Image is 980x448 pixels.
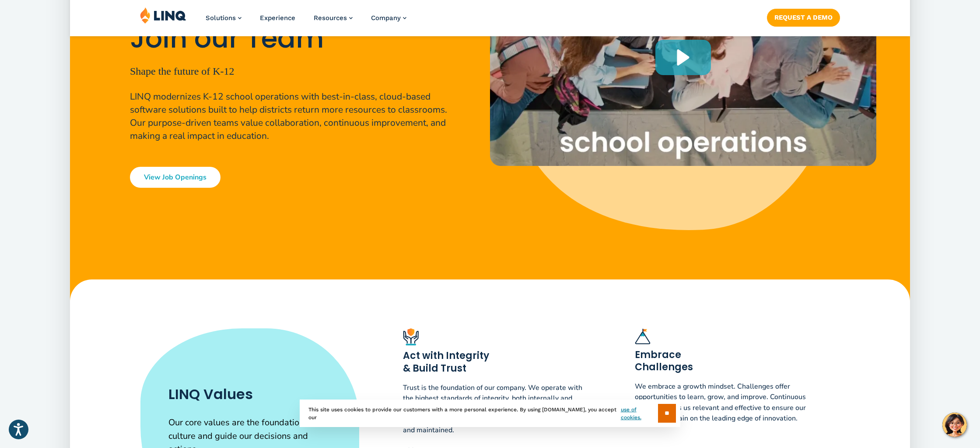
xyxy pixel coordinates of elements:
[168,384,331,404] h2: LINQ Values
[206,7,406,36] nav: Primary Navigation
[206,14,236,22] span: Solutions
[371,14,401,22] span: Company
[206,14,241,22] a: Solutions
[767,9,840,26] a: Request a Demo
[130,63,455,79] p: Shape the future of K-12
[314,14,347,22] span: Resources
[403,350,588,374] h3: Act with Integrity & Build Trust
[130,167,220,188] a: View Job Openings
[130,23,455,54] h2: Join our Team
[300,400,680,427] div: This site uses cookies to provide our customers with a more personal experience. By using [DOMAIN...
[767,7,840,26] nav: Button Navigation
[635,381,820,424] p: We embrace a growth mindset. Challenges offer opportunities to learn, grow, and improve. Continuo...
[130,90,455,142] p: LINQ modernizes K-12 school operations with best-in-class, cloud-based software solutions built t...
[314,14,353,22] a: Resources
[260,14,295,22] a: Experience
[635,349,820,373] h3: Embrace Challenges
[371,14,406,22] a: Company
[621,406,658,421] a: use of cookies.
[140,7,186,24] img: LINQ | K‑12 Software
[655,40,711,75] div: Play
[942,413,967,437] button: Hello, have a question? Let’s chat.
[403,383,588,436] p: Trust is the foundation of our company. We operate with the highest standards of integrity, both ...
